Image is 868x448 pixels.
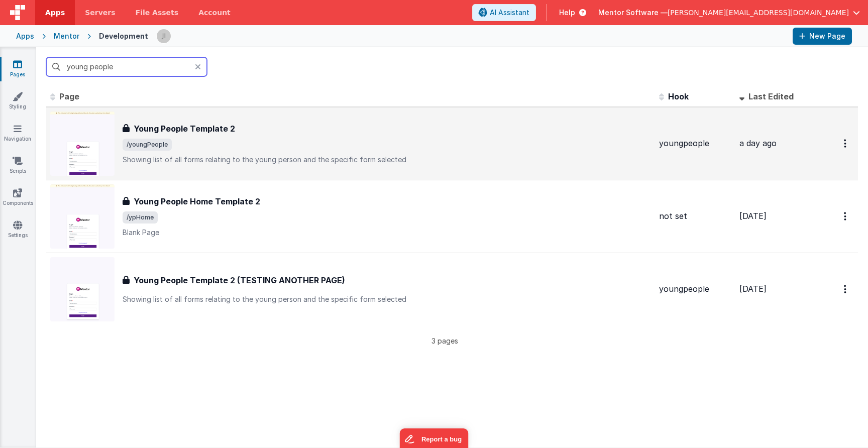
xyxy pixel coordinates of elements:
[123,139,172,151] span: /youngPeople
[59,91,79,101] span: Page
[668,91,689,101] span: Hook
[54,31,79,41] div: Mentor
[739,138,777,148] span: a day ago
[598,8,668,18] span: Mentor Software —
[16,31,34,41] div: Apps
[123,211,158,223] span: /ypHome
[134,274,345,286] h3: Young People Template 2 (TESTING ANOTHER PAGE)
[739,284,767,294] span: [DATE]
[838,206,854,227] button: Options
[46,57,207,76] input: Search pages, id's ...
[157,29,171,43] img: 6c3d48e323fef8557f0b76cc516e01c7
[748,91,794,101] span: Last Edited
[134,123,235,135] h3: Young People Template 2
[659,138,731,149] div: youngpeople
[598,8,860,18] button: Mentor Software — [PERSON_NAME][EMAIL_ADDRESS][DOMAIN_NAME]
[659,283,731,295] div: youngpeople
[793,28,852,45] button: New Page
[559,8,575,18] span: Help
[123,228,651,238] p: Blank Page
[123,155,651,165] p: Showing list of all forms relating to the young person and the specific form selected
[472,4,536,21] button: AI Assistant
[123,294,651,304] p: Showing list of all forms relating to the young person and the specific form selected
[136,8,179,18] span: File Assets
[668,8,849,18] span: [PERSON_NAME][EMAIL_ADDRESS][DOMAIN_NAME]
[490,8,529,18] span: AI Assistant
[99,31,148,41] div: Development
[838,133,854,154] button: Options
[659,210,731,222] div: not set
[45,8,65,18] span: Apps
[134,195,260,207] h3: Young People Home Template 2
[85,8,115,18] span: Servers
[46,335,843,346] p: 3 pages
[838,279,854,299] button: Options
[739,211,767,221] span: [DATE]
